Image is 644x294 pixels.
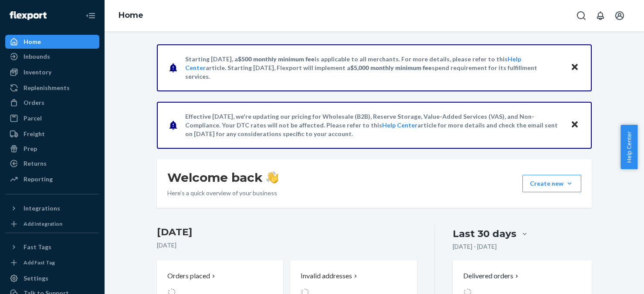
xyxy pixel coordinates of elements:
[5,127,99,141] a: Freight
[24,175,53,184] div: Reporting
[5,271,99,285] a: Settings
[157,225,417,239] h3: [DATE]
[382,121,417,129] a: Help Center
[266,171,278,184] img: hand-wave emoji
[24,144,37,153] div: Prep
[620,125,637,169] button: Help Center
[5,172,99,186] a: Reporting
[24,159,47,168] div: Returns
[119,10,143,20] a: Home
[5,111,99,125] a: Parcel
[167,170,278,185] h1: Welcome back
[5,65,99,79] a: Inventory
[569,61,580,74] button: Close
[5,257,99,268] a: Add Fast Tag
[350,64,432,71] span: $5,000 monthly minimum fee
[611,7,628,24] button: Open account menu
[24,98,44,107] div: Orders
[167,271,210,281] p: Orders placed
[301,271,352,281] p: Invalid addresses
[592,7,609,24] button: Open notifications
[24,130,45,138] div: Freight
[5,157,99,170] a: Returns
[185,112,562,138] p: Effective [DATE], we're updating our pricing for Wholesale (B2B), Reserve Storage, Value-Added Se...
[24,114,42,123] div: Parcel
[5,96,99,110] a: Orders
[24,84,70,92] div: Replenishments
[463,271,520,281] button: Delivered orders
[24,204,60,213] div: Integrations
[453,227,516,241] div: Last 30 days
[5,50,99,63] a: Inbounds
[24,220,62,227] div: Add Integration
[5,219,99,229] a: Add Integration
[157,241,417,250] p: [DATE]
[5,142,99,156] a: Prep
[5,81,99,95] a: Replenishments
[24,259,55,266] div: Add Fast Tag
[573,7,590,24] button: Open Search Box
[185,55,562,81] p: Starting [DATE], a is applicable to all merchants. For more details, please refer to this article...
[238,55,315,63] span: $500 monthly minimum fee
[24,37,41,46] div: Home
[24,52,50,61] div: Inbounds
[453,242,497,251] p: [DATE] - [DATE]
[24,68,51,77] div: Inventory
[112,3,150,28] ol: breadcrumbs
[522,175,581,192] button: Create new
[10,11,47,20] img: Flexport logo
[569,119,580,131] button: Close
[167,189,278,197] p: Here’s a quick overview of your business
[5,35,99,49] a: Home
[82,7,99,24] button: Close Navigation
[5,240,99,254] button: Fast Tags
[5,201,99,215] button: Integrations
[24,274,48,283] div: Settings
[24,243,51,251] div: Fast Tags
